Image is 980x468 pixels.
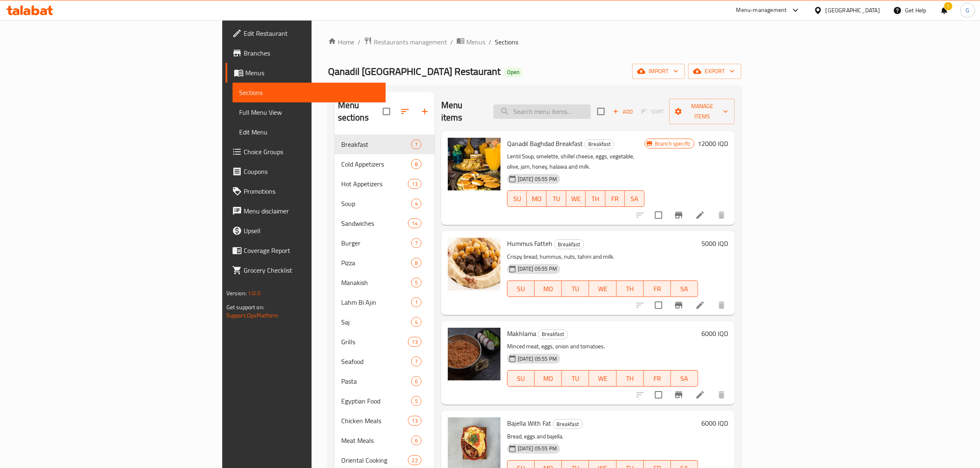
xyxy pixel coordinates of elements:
span: Add [612,107,634,116]
span: WE [592,283,613,295]
button: WE [589,280,616,297]
span: Bajella With Fat [507,417,551,429]
button: FR [644,370,671,387]
div: Burger [341,238,411,248]
div: Breakfast [553,419,583,429]
li: / [489,37,491,47]
span: [DATE] 05:55 PM [514,175,560,183]
span: Breakfast [341,139,411,149]
div: Soup [341,199,411,209]
span: [DATE] 05:55 PM [514,265,560,273]
h6: 6000 IQD [701,328,728,339]
span: Grocery Checklist [244,265,379,275]
a: Edit menu item [695,390,705,400]
span: Seafood [341,357,411,366]
div: Meat Meals6 [335,431,435,450]
span: [DATE] 05:55 PM [514,355,560,363]
a: Coverage Report [226,241,386,260]
span: Edit Restaurant [244,28,379,38]
button: TH [617,370,644,387]
a: Choice Groups [226,142,386,162]
nav: breadcrumb [328,37,742,47]
div: Breakfast [554,239,584,249]
button: delete [712,295,731,315]
h2: Menu items [441,99,484,124]
div: Chicken Meals13 [335,411,435,431]
span: Pizza [341,258,411,268]
p: Crispy bread, hummus, nuts, tahini and milk. [507,252,698,262]
span: SU [511,373,531,385]
div: items [408,416,421,426]
span: Choice Groups [244,147,379,157]
span: Full Menu View [239,107,379,117]
button: Branch-specific-item [669,385,689,405]
div: items [408,218,421,228]
div: Egyptian Food [341,396,411,406]
span: TU [565,283,586,295]
div: Chicken Meals [341,416,408,426]
div: items [411,238,421,248]
span: Edit Menu [239,127,379,137]
span: Hot Appetizers [341,179,408,189]
span: Makhlama [507,327,536,340]
span: Grills [341,337,408,347]
span: Breakfast [553,419,582,429]
div: items [411,199,421,209]
div: Grills13 [335,332,435,352]
div: items [411,278,421,287]
button: Add [610,105,636,118]
img: Makhlama [448,328,500,380]
span: WE [592,373,613,385]
div: Pizza8 [335,253,435,273]
button: SA [625,190,645,207]
button: SU [507,370,535,387]
li: / [450,37,453,47]
p: Bread, eggs and bajella. [507,431,698,442]
span: MO [530,193,543,205]
button: MO [527,190,547,207]
div: items [411,297,421,307]
span: Lahm Bi Ajin [341,297,411,307]
p: Minced meat, eggs, onion and tomatoes. [507,341,698,352]
a: Promotions [226,181,386,201]
div: Egyptian Food5 [335,391,435,411]
button: WE [566,190,586,207]
span: SA [674,283,695,295]
div: Seafood7 [335,352,435,371]
span: 22 [408,456,421,464]
span: MO [538,373,559,385]
div: Breakfast [584,139,615,149]
span: Meat Meals [341,436,411,445]
button: TH [617,280,644,297]
button: SA [671,370,698,387]
span: Menus [245,68,379,78]
a: Sections [233,83,386,102]
button: MO [535,280,562,297]
span: SA [628,193,641,205]
a: Edit menu item [695,300,705,310]
span: Menus [466,37,485,47]
span: export [695,66,735,76]
span: Select section first [636,105,669,118]
span: import [639,66,678,76]
div: items [408,455,421,465]
button: delete [712,385,731,405]
div: Saj [341,317,411,327]
span: Breakfast [585,139,614,149]
a: Menu disclaimer [226,201,386,221]
span: 4 [412,200,421,208]
span: Manakish [341,278,411,287]
div: Menu-management [736,5,787,15]
input: search [493,104,591,119]
span: MO [538,283,559,295]
a: Restaurants management [364,37,447,47]
div: [GEOGRAPHIC_DATA] [826,6,880,15]
button: MO [535,370,562,387]
span: Upsell [244,226,379,236]
div: items [411,258,421,268]
div: Cold Appetizers [341,159,411,169]
span: Select all sections [378,103,395,120]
